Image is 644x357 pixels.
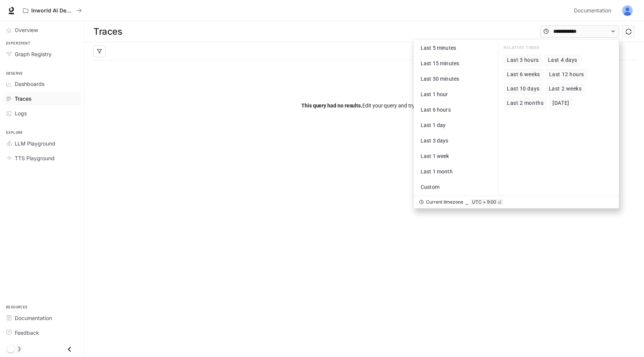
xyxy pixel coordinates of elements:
span: LLM Playground [15,139,55,147]
button: Last 2 weeks [545,83,585,95]
a: Dashboards [3,77,81,90]
button: Last 12 hours [546,69,588,81]
button: Custom [415,180,496,194]
span: Last 3 hours [507,57,539,63]
span: Last 15 minutes [421,60,459,66]
span: Last 12 hours [549,71,584,78]
button: Last 6 weeks [504,69,543,81]
button: All workspaces [20,3,85,18]
span: Documentation [574,6,611,15]
span: Last 5 minutes [421,45,456,51]
button: Last 1 week [415,149,496,163]
div: RELATIVE TIMES [504,44,613,54]
button: Close drawer [61,342,78,357]
img: User avatar [622,5,633,16]
span: Last 10 days [507,86,540,92]
span: Custom [421,184,440,190]
span: Overview [15,26,38,34]
span: Edit your query and try again! [301,101,430,110]
span: Graph Registry [15,50,52,58]
button: Last 1 day [415,118,496,132]
button: Last 3 days [415,134,496,148]
span: Last 1 hour [421,91,448,97]
a: Overview [3,23,81,37]
span: Traces [15,95,32,103]
span: Last 6 weeks [507,71,540,78]
button: [DATE] [549,97,572,109]
span: Last 1 week [421,153,449,159]
button: Last 10 days [504,83,543,95]
h1: Traces [93,24,122,39]
span: Last 6 hours [421,107,451,113]
span: Last 2 weeks [549,86,582,92]
button: Last 30 minutes [415,72,496,86]
button: UTC + 9:00 [470,199,503,205]
a: Documentation [3,311,81,325]
a: Traces [3,92,81,105]
button: Last 15 minutes [415,57,496,70]
a: Graph Registry [3,47,81,61]
span: Documentation [15,314,52,322]
span: [DATE] [552,100,569,106]
button: Last 3 hours [504,54,542,66]
span: Last 4 days [548,57,577,63]
span: This query had no results. [301,103,362,109]
span: Last 1 day [421,122,446,128]
div: ⎯ [465,199,468,205]
button: Last 1 month [415,165,496,179]
a: Documentation [571,3,617,18]
a: Feedback [3,326,81,339]
span: TTS Playground [15,154,55,162]
span: Current timezone [426,199,463,205]
a: Logs [3,107,81,120]
span: Last 30 minutes [421,76,459,82]
button: Last 2 months [504,97,547,109]
span: Logs [15,109,27,117]
span: Feedback [15,329,39,337]
button: User avatar [620,3,635,18]
span: UTC + 9:00 [472,199,496,205]
button: Last 5 minutes [415,41,496,55]
span: Last 1 month [421,169,453,175]
span: Dark mode toggle [7,345,14,353]
a: TTS Playground [3,152,81,165]
span: Dashboards [15,80,44,88]
p: Inworld AI Demos [31,8,73,14]
a: LLM Playground [3,137,81,150]
span: Last 3 days [421,138,449,144]
button: Last 6 hours [415,103,496,117]
span: Last 2 months [507,100,543,106]
span: sync [626,29,632,35]
button: Last 1 hour [415,87,496,101]
button: Last 4 days [545,54,581,66]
